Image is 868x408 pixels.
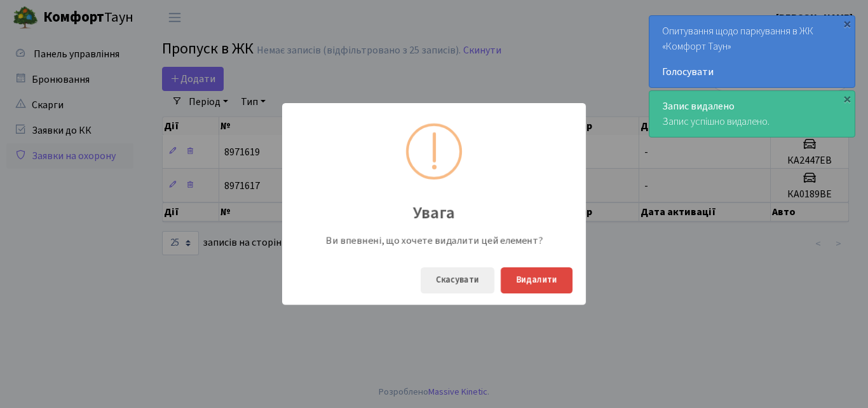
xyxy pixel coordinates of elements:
div: × [841,17,853,30]
button: Скасувати [421,267,494,293]
a: Голосувати [662,64,842,80]
div: Увага [282,192,586,225]
div: Опитування щодо паркування в ЖК «Комфорт Таун» [649,16,855,87]
div: × [841,92,853,105]
strong: Запис видалено [662,99,735,113]
div: Ви впевнені, що хочете видалити цей елемент? [320,234,548,248]
button: Видалити [501,267,573,293]
div: Запис успішно видалено. [649,91,855,137]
